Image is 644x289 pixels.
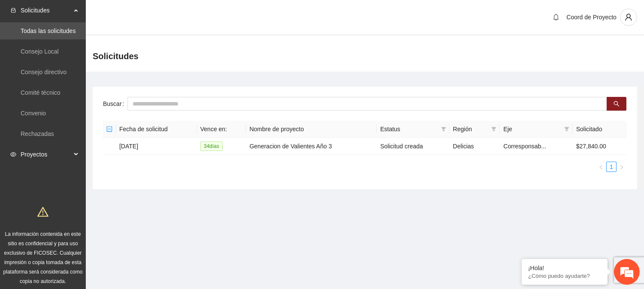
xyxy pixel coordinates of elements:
[490,123,498,135] span: filter
[620,13,637,21] span: user
[93,49,139,63] span: Solicitudes
[562,123,571,135] span: filter
[503,143,546,150] span: Corresponsab...
[21,69,67,75] a: Consejo directivo
[607,162,616,172] a: 1
[21,2,71,19] span: Solicitudes
[246,121,377,138] th: Nombre de proyecto
[21,89,60,96] a: Comité técnico
[21,146,71,163] span: Proyectos
[528,273,601,279] p: ¿Cómo puedo ayudarte?
[377,138,449,155] td: Solicitud creada
[491,126,496,132] span: filter
[564,126,569,132] span: filter
[21,130,54,137] a: Rechazadas
[573,138,627,155] td: $27,840.00
[528,265,601,271] div: ¡Hola!
[619,165,624,170] span: right
[599,165,604,170] span: left
[617,162,627,172] li: Next Page
[439,123,448,135] span: filter
[21,110,46,117] a: Convenio
[503,124,560,134] span: Eje
[200,141,223,151] span: 34 día s
[21,48,59,55] a: Consejo Local
[246,138,377,155] td: Generacion de Valientes Año 3
[596,162,606,172] button: left
[450,138,500,155] td: Delicias
[3,231,83,284] span: La información contenida en este sitio es confidencial y para uso exclusivo de FICOSEC. Cualquier...
[106,126,112,132] span: minus-square
[116,121,197,138] th: Fecha de solicitud
[566,14,617,21] span: Coord de Proyecto
[116,138,197,155] td: [DATE]
[596,162,606,172] li: Previous Page
[441,126,446,132] span: filter
[614,101,620,108] span: search
[453,124,488,134] span: Región
[197,121,246,138] th: Vence en:
[21,27,76,34] a: Todas las solicitudes
[549,10,563,24] button: bell
[10,7,16,13] span: inbox
[10,151,16,157] span: eye
[103,97,127,111] label: Buscar
[620,9,637,26] button: user
[573,121,627,138] th: Solicitado
[550,14,562,21] span: bell
[380,124,437,134] span: Estatus
[617,162,627,172] button: right
[37,206,48,217] span: warning
[607,97,626,111] button: search
[606,162,617,172] li: 1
